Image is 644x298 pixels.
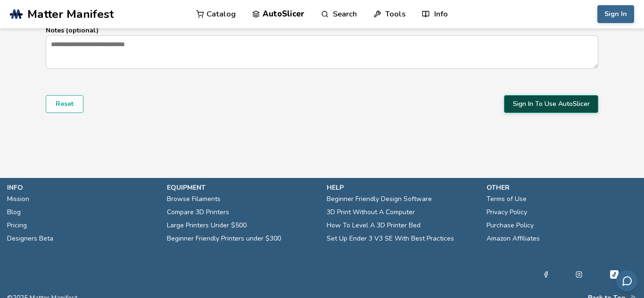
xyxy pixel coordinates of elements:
[46,36,598,68] textarea: Notes (optional)
[487,219,534,232] a: Purchase Policy
[543,269,549,280] a: Facebook
[167,183,317,193] p: equipment
[609,269,620,280] a: Tiktok
[597,5,634,23] button: Sign In
[167,193,221,206] a: Browse Filaments
[7,183,157,193] p: info
[487,206,527,219] a: Privacy Policy
[46,25,598,35] p: Notes (optional)
[7,193,29,206] a: Mission
[487,232,540,245] a: Amazon Affiliates
[327,183,477,193] p: help
[327,193,432,206] a: Beginner Friendly Design Software
[46,95,83,113] button: Reset
[327,232,454,245] a: Set Up Ender 3 V3 SE With Best Practices
[167,232,281,245] a: Beginner Friendly Printers under $300
[167,219,247,232] a: Large Printers Under $500
[7,206,21,219] a: Blog
[7,232,53,245] a: Designers Beta
[487,183,637,193] p: other
[327,206,415,219] a: 3D Print Without A Computer
[27,8,114,21] span: Matter Manifest
[7,219,27,232] a: Pricing
[616,270,637,291] button: Send feedback via email
[327,219,421,232] a: How To Level A 3D Printer Bed
[576,269,582,280] a: Instagram
[504,95,598,113] button: Sign In To Use AutoSlicer
[167,206,229,219] a: Compare 3D Printers
[487,193,527,206] a: Terms of Use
